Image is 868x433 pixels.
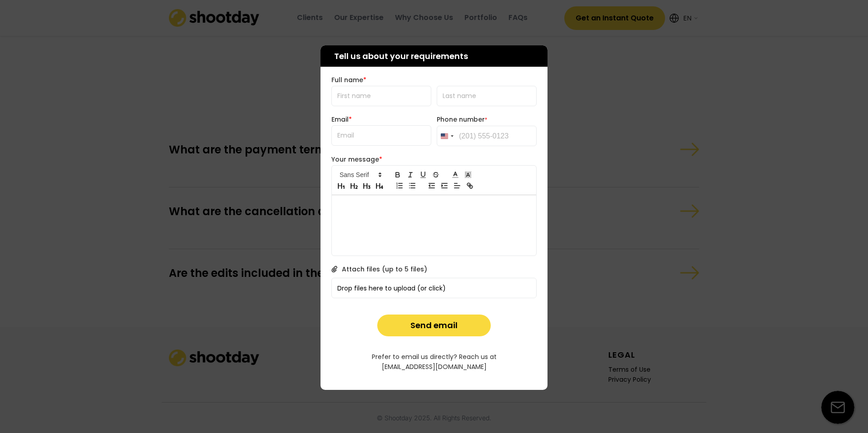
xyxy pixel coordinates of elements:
[331,125,431,146] input: Email
[377,315,491,336] button: Send email
[331,115,427,123] div: Email
[332,278,537,298] div: Drop files here to upload (or click)
[462,169,474,180] span: Highlight color
[335,169,385,180] span: Font
[331,76,537,84] div: Full name
[382,363,487,372] div: [EMAIL_ADDRESS][DOMAIN_NAME]
[437,126,537,146] input: (201) 555-0123
[449,169,462,180] span: Font color
[331,155,537,163] div: Your message
[321,45,547,67] div: Tell us about your requirements
[342,265,427,273] div: Attach files (up to 5 files)
[437,115,537,124] div: Phone number
[331,266,337,272] img: Icon%20metro-attachment.svg
[437,126,456,146] button: Selected country
[331,86,431,106] input: First name
[451,180,464,191] span: Text alignment
[437,86,537,106] input: Last name
[372,353,497,362] div: Prefer to email us directly? Reach us at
